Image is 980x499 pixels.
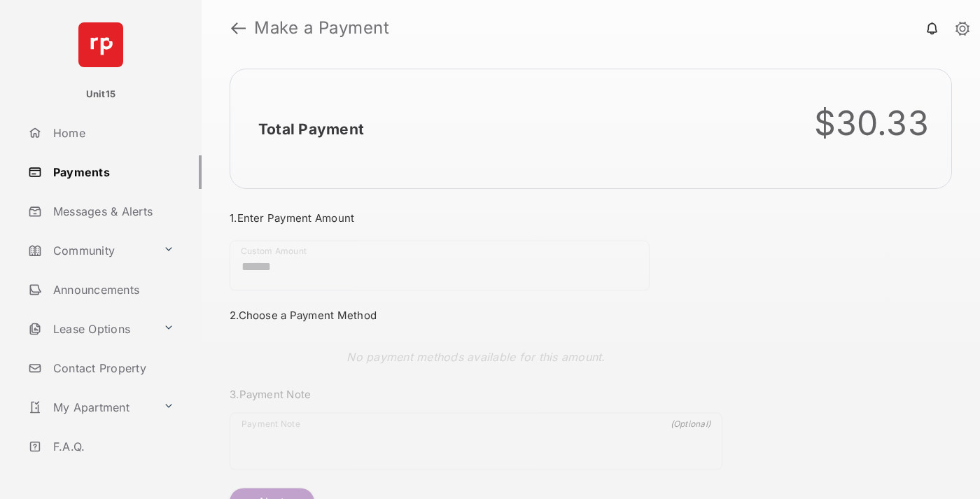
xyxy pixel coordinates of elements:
[22,234,157,267] a: Community
[230,388,722,401] h3: 3. Payment Note
[814,103,930,143] div: $30.33
[22,430,202,463] a: F.A.Q.
[22,155,202,189] a: Payments
[258,120,364,138] h2: Total Payment
[254,20,389,36] strong: Make a Payment
[230,309,722,322] h3: 2. Choose a Payment Method
[22,312,157,346] a: Lease Options
[86,87,116,101] p: Unit15
[22,351,202,385] a: Contact Property
[230,211,722,225] h3: 1. Enter Payment Amount
[22,391,157,424] a: My Apartment
[78,22,123,67] img: svg+xml;base64,PHN2ZyB4bWxucz0iaHR0cDovL3d3dy53My5vcmcvMjAwMC9zdmciIHdpZHRoPSI2NCIgaGVpZ2h0PSI2NC...
[22,116,202,150] a: Home
[22,273,202,307] a: Announcements
[346,349,605,365] p: No payment methods available for this amount.
[22,195,202,228] a: Messages & Alerts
